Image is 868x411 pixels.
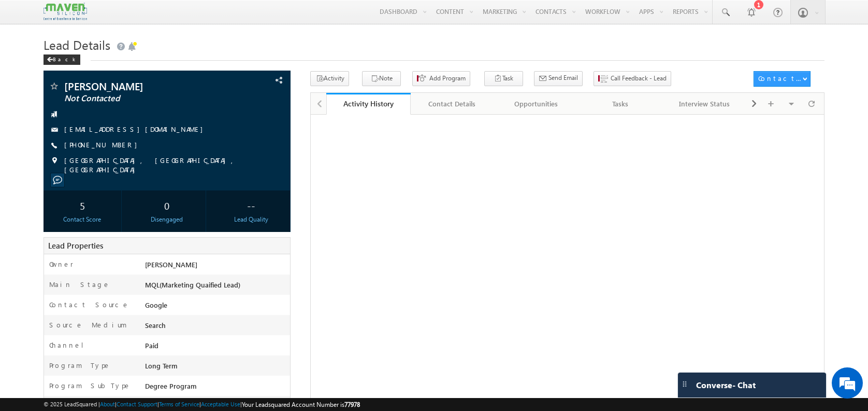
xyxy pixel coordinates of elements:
[64,81,218,91] span: [PERSON_NAME]
[44,400,360,409] span: © 2025 LeadSquared | | | | |
[594,71,671,86] button: Call Feedback - Lead
[681,380,689,388] img: carter-drag
[131,196,203,215] div: 0
[201,401,240,407] a: Acceptable Use
[49,280,110,289] label: Main Stage
[46,215,119,224] div: Contact Score
[64,156,265,174] span: [GEOGRAPHIC_DATA], [GEOGRAPHIC_DATA], [GEOGRAPHIC_DATA]
[578,93,662,115] a: Tasks
[495,93,578,115] a: Opportunities
[49,259,74,269] label: Owner
[44,36,110,53] span: Lead Details
[758,74,802,83] div: Contact Actions
[142,361,290,375] div: Long Term
[754,71,811,87] button: Contact Actions
[64,140,142,150] span: [PHONE_NUMBER]
[310,71,349,86] button: Activity
[484,71,523,86] button: Task
[411,93,495,115] a: Contact Details
[215,215,287,224] div: Lead Quality
[663,93,747,115] a: Interview Status
[49,300,129,309] label: Contact Source
[44,54,85,63] a: Back
[242,401,360,408] span: Your Leadsquared Account Number is
[419,98,485,110] div: Contact Details
[671,98,737,110] div: Interview Status
[142,381,290,395] div: Degree Program
[159,401,199,407] a: Terms of Service
[696,380,756,390] span: Converse - Chat
[46,196,119,215] div: 5
[215,196,287,215] div: --
[334,99,402,108] div: Activity History
[326,93,410,115] a: Activity History
[142,300,290,314] div: Google
[142,280,290,294] div: MQL(Marketing Quaified Lead)
[611,74,667,83] span: Call Feedback - Lead
[49,381,131,390] label: Program SubType
[49,340,92,350] label: Channel
[534,71,583,86] button: Send Email
[344,401,360,408] span: 77978
[362,71,401,86] button: Note
[142,340,290,355] div: Paid
[117,401,157,407] a: Contact Support
[49,320,127,330] label: Source Medium
[503,98,569,110] div: Opportunities
[142,320,290,335] div: Search
[44,54,80,65] div: Back
[429,74,466,83] span: Add Program
[100,401,115,407] a: About
[587,98,653,110] div: Tasks
[64,93,218,104] span: Not Contacted
[64,125,208,133] a: [EMAIL_ADDRESS][DOMAIN_NAME]
[44,3,87,21] img: Custom Logo
[412,71,470,86] button: Add Program
[131,215,203,224] div: Disengaged
[49,361,111,370] label: Program Type
[48,240,103,251] span: Lead Properties
[145,260,197,269] span: [PERSON_NAME]
[548,73,578,83] span: Send Email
